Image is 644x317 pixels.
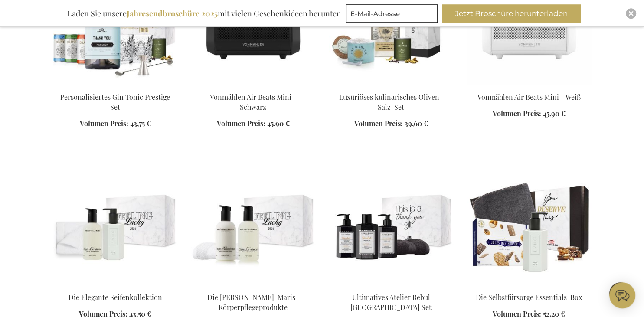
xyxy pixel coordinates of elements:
[467,82,591,90] a: Vonmahlen Air Beats Mini
[329,282,453,290] a: Ultimatives Atelier Rebul Istanbul Set
[191,82,315,90] a: Vonmahlen Air Beats Mini
[346,4,438,23] input: E-Mail-Adresse
[130,119,151,128] span: 43,75 €
[346,4,440,25] form: marketing offers and promotions
[405,119,428,128] span: 39,60 €
[476,293,582,302] a: Die Selbstfürsorge Essentials-Box
[53,282,177,290] a: Die Elegante Seifenkollektion
[53,82,177,90] a: Personalised Gin Tonic Prestige Set Personalisiertes Gin Tonic Prestige Set
[493,109,541,118] span: Volumen Preis:
[354,119,428,129] a: Volumen Preis: 39,60 €
[467,164,591,285] img: The Selfcare Essentials Box
[354,119,403,128] span: Volumen Preis:
[628,11,634,16] img: Close
[493,109,566,119] a: Volumen Preis: 45,90 €
[467,282,591,290] a: The Selfcare Essentials Box
[191,164,315,285] img: The Marie-Stella-Maris Body Essentials
[626,8,636,19] div: Close
[80,119,128,128] span: Volumen Preis:
[191,282,315,290] a: The Marie-Stella-Maris Body Essentials
[80,119,151,129] a: Volumen Preis: 43,75 €
[207,293,299,312] a: Die [PERSON_NAME]-Maris-Körperpflegeprodukte
[127,8,218,19] b: Jahresendbroschüre 2025
[210,92,297,111] a: Vonmählen Air Beats Mini - Schwarz
[217,119,290,129] a: Volumen Preis: 45,90 €
[63,4,344,23] div: Laden Sie unsere mit vielen Geschenkideen herunter
[69,293,162,302] a: Die Elegante Seifenkollektion
[339,92,443,111] a: Luxuriöses kulinarisches Oliven-Salz-Set
[350,293,432,312] a: Ultimatives Atelier Rebul [GEOGRAPHIC_DATA] Set
[477,92,581,101] a: Vonmählen Air Beats Mini - Weiß
[609,282,635,308] iframe: belco-activator-frame
[442,4,581,23] button: Jetzt Broschüre herunterladen
[60,92,170,111] a: Personalisiertes Gin Tonic Prestige Set
[329,82,453,90] a: Luxury Olive & Salt Culinary Set
[329,164,453,285] img: Ultimatives Atelier Rebul Istanbul Set
[53,164,177,285] img: Die Elegante Seifenkollektion
[217,119,265,128] span: Volumen Preis:
[543,109,566,118] span: 45,90 €
[267,119,290,128] span: 45,90 €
